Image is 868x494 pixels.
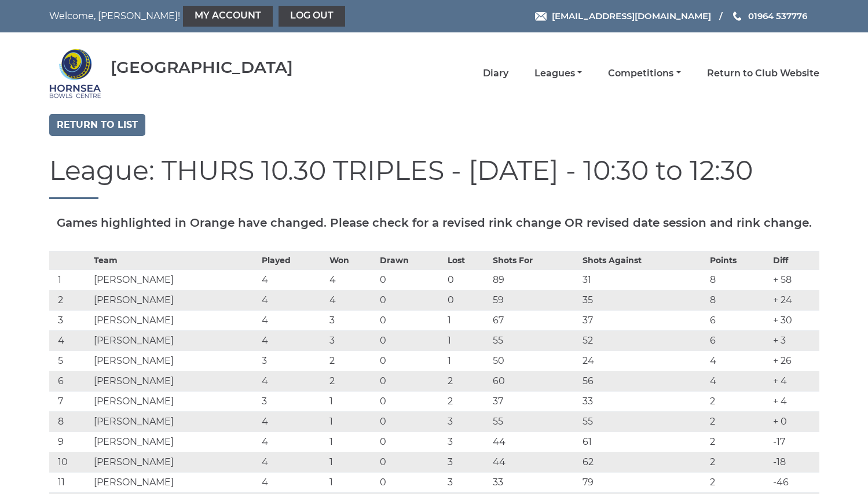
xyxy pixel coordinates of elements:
[91,391,259,411] td: [PERSON_NAME]
[535,9,711,23] a: Email [EMAIL_ADDRESS][DOMAIN_NAME]
[259,452,327,472] td: 4
[445,371,490,391] td: 2
[91,432,259,452] td: [PERSON_NAME]
[580,270,706,290] td: 31
[91,310,259,330] td: [PERSON_NAME]
[91,472,259,492] td: [PERSON_NAME]
[327,411,376,432] td: 1
[49,330,91,351] td: 4
[377,310,445,330] td: 0
[259,290,327,310] td: 4
[445,411,490,432] td: 3
[327,472,376,492] td: 1
[731,9,807,23] a: Phone us 01964 537776
[445,351,490,371] td: 1
[259,330,327,351] td: 4
[327,270,376,290] td: 4
[377,371,445,391] td: 0
[445,270,490,290] td: 0
[49,270,91,290] td: 1
[377,452,445,472] td: 0
[552,10,711,21] span: [EMAIL_ADDRESS][DOMAIN_NAME]
[580,351,706,371] td: 24
[490,290,580,310] td: 59
[183,6,273,27] a: My Account
[483,67,508,80] a: Diary
[327,391,376,411] td: 1
[490,452,580,472] td: 44
[580,290,706,310] td: 35
[770,371,819,391] td: + 4
[259,472,327,492] td: 4
[327,251,376,270] th: Won
[91,371,259,391] td: [PERSON_NAME]
[327,351,376,371] td: 2
[259,310,327,330] td: 4
[490,330,580,351] td: 55
[445,391,490,411] td: 2
[49,290,91,310] td: 2
[770,310,819,330] td: + 30
[770,391,819,411] td: + 4
[580,472,706,492] td: 79
[259,351,327,371] td: 3
[91,452,259,472] td: [PERSON_NAME]
[608,67,680,80] a: Competitions
[327,371,376,391] td: 2
[327,290,376,310] td: 4
[91,351,259,371] td: [PERSON_NAME]
[580,432,706,452] td: 61
[707,251,771,270] th: Points
[445,330,490,351] td: 1
[377,411,445,432] td: 0
[259,371,327,391] td: 4
[490,270,580,290] td: 89
[490,310,580,330] td: 67
[770,251,819,270] th: Diff
[445,452,490,472] td: 3
[377,270,445,290] td: 0
[445,432,490,452] td: 3
[534,67,582,80] a: Leagues
[580,310,706,330] td: 37
[707,310,771,330] td: 6
[770,290,819,310] td: + 24
[377,432,445,452] td: 0
[445,472,490,492] td: 3
[707,411,771,432] td: 2
[707,67,819,80] a: Return to Club Website
[259,270,327,290] td: 4
[91,270,259,290] td: [PERSON_NAME]
[490,251,580,270] th: Shots For
[580,391,706,411] td: 33
[707,472,771,492] td: 2
[580,452,706,472] td: 62
[91,330,259,351] td: [PERSON_NAME]
[770,432,819,452] td: -17
[91,251,259,270] th: Team
[445,310,490,330] td: 1
[327,310,376,330] td: 3
[49,432,91,452] td: 9
[770,452,819,472] td: -18
[707,432,771,452] td: 2
[490,391,580,411] td: 37
[259,411,327,432] td: 4
[91,290,259,310] td: [PERSON_NAME]
[770,270,819,290] td: + 58
[377,290,445,310] td: 0
[707,452,771,472] td: 2
[733,12,741,21] img: Phone us
[707,330,771,351] td: 6
[707,290,771,310] td: 8
[748,10,807,21] span: 01964 537776
[580,411,706,432] td: 55
[49,472,91,492] td: 11
[49,310,91,330] td: 3
[770,411,819,432] td: + 0
[259,251,327,270] th: Played
[327,452,376,472] td: 1
[49,114,145,136] a: Return to list
[49,411,91,432] td: 8
[707,391,771,411] td: 2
